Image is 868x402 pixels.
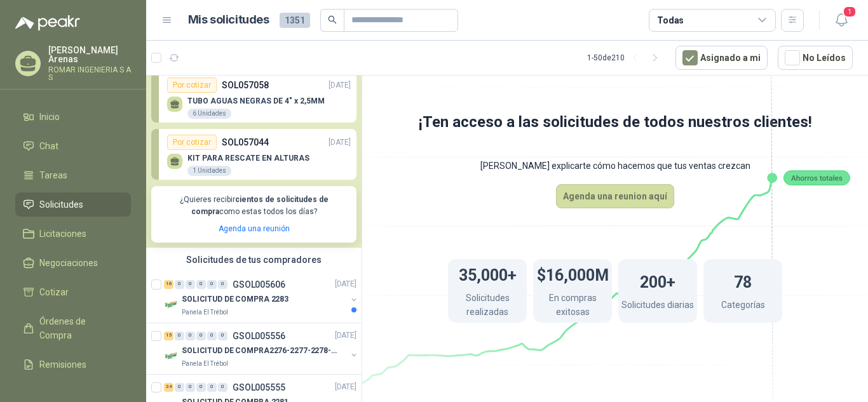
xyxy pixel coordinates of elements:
a: Órdenes de Compra [15,309,131,347]
div: 0 [218,332,227,340]
div: 0 [207,332,217,340]
button: 1 [830,9,853,32]
h1: 35,000+ [459,260,517,288]
div: 0 [196,383,206,392]
div: 0 [175,383,184,392]
span: Chat [39,139,58,153]
div: 0 [218,383,227,392]
span: Licitaciones [39,227,86,241]
div: 34 [164,383,173,392]
p: GSOL005556 [233,332,285,340]
p: [PERSON_NAME] Arenas [48,46,131,64]
div: 0 [186,280,195,289]
a: Solicitudes [15,192,131,217]
button: Asignado a mi [675,46,768,70]
p: SOLICITUD DE COMPRA 2283 [182,293,288,305]
h1: 200+ [640,267,675,295]
span: Solicitudes [39,198,83,211]
p: GSOL005555 [233,383,285,392]
p: KIT PARA RESCATE EN ALTURAS [187,154,309,163]
a: Chat [15,134,131,158]
p: Solicitudes realizadas [448,291,527,322]
p: GSOL005606 [233,280,285,289]
div: 1 - 50 de 210 [587,48,665,68]
div: Todas [657,13,684,27]
span: Órdenes de Compra [39,314,119,342]
p: [DATE] [335,330,356,342]
span: Inicio [39,110,60,124]
button: No Leídos [778,46,853,70]
span: Cotizar [39,285,69,299]
span: search [328,15,337,24]
div: Por cotizar [167,135,217,150]
div: 0 [186,332,195,340]
div: 0 [218,280,227,289]
h1: Mis solicitudes [188,11,269,29]
p: SOL057058 [222,78,269,92]
h1: $16,000M [537,260,609,288]
div: 0 [196,280,206,289]
img: Company Logo [164,349,179,364]
div: Solicitudes de tus compradores [146,248,362,272]
p: ¿Quieres recibir como estas todos los días? [159,194,349,218]
div: 15 [164,332,173,340]
button: Agenda una reunion aquí [556,184,674,208]
p: [DATE] [335,278,356,290]
div: 16 [164,280,173,289]
p: Solicitudes diarias [621,298,694,315]
p: [DATE] [335,381,356,393]
span: Remisiones [39,358,86,372]
span: 1 [843,6,857,18]
p: En compras exitosas [533,291,612,322]
a: 15 0 0 0 0 0 GSOL005556[DATE] Company LogoSOLICITUD DE COMPRA2276-2277-2278-2284-2285-Panela El T... [164,328,359,369]
span: 1351 [280,13,310,28]
p: ROMAR INGENIERIA S A S [48,66,131,81]
span: Tareas [39,168,67,182]
a: Por cotizarSOL057044[DATE] KIT PARA RESCATE EN ALTURAS1 Unidades [151,129,356,180]
p: SOLICITUD DE COMPRA2276-2277-2278-2284-2285- [182,345,340,357]
img: Logo peakr [15,15,80,30]
a: Cotizar [15,280,131,304]
div: 1 Unidades [187,166,231,176]
p: [DATE] [329,79,351,91]
img: Company Logo [164,297,179,312]
a: Por cotizarSOL057058[DATE] TUBO AGUAS NEGRAS DE 4" x 2,5MM6 Unidades [151,72,356,123]
a: 16 0 0 0 0 0 GSOL005606[DATE] Company LogoSOLICITUD DE COMPRA 2283Panela El Trébol [164,277,359,318]
p: TUBO AGUAS NEGRAS DE 4" x 2,5MM [187,97,325,105]
p: Panela El Trébol [182,307,228,318]
h1: 78 [734,267,752,295]
p: SOL057044 [222,135,269,149]
a: Agenda una reunión [219,224,290,233]
div: 0 [186,383,195,392]
div: Por cotizar [167,77,217,93]
span: Negociaciones [39,256,98,270]
a: Negociaciones [15,251,131,275]
b: cientos de solicitudes de compra [191,195,329,216]
p: [DATE] [329,137,351,149]
div: 0 [175,280,184,289]
a: Remisiones [15,352,131,377]
p: Categorías [721,298,765,315]
div: 0 [207,383,217,392]
div: 0 [196,332,206,340]
a: Inicio [15,105,131,129]
p: Panela El Trébol [182,359,228,369]
a: Tareas [15,163,131,187]
a: Licitaciones [15,222,131,246]
div: 0 [207,280,217,289]
div: 6 Unidades [187,109,231,119]
div: 0 [175,332,184,340]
